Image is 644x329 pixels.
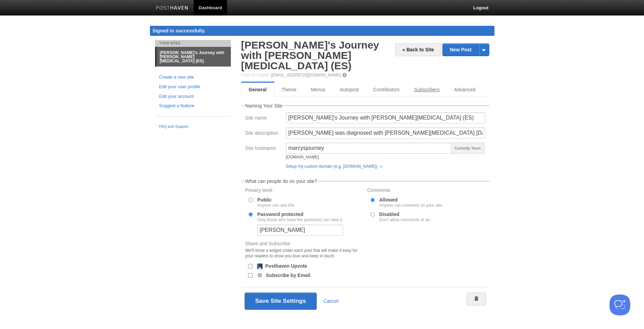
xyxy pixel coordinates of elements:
[447,83,483,96] a: Advanced
[159,74,227,81] a: Create a new site
[159,83,227,91] a: Edit your user profile
[286,164,382,169] a: Setup my custom domain (e.g. [DOMAIN_NAME]) »
[241,83,274,96] a: General
[241,73,270,77] span: Post by Email
[156,6,188,11] img: Posthaven-bar
[395,43,441,56] a: « Back to Site
[245,131,282,137] label: Site description
[257,212,343,222] label: Password protected
[257,197,296,207] label: Public
[244,103,284,108] legend: Naming Your Site
[245,248,363,259] div: We'll show a widget under each post that will make it easy for your readers to show you love and ...
[286,155,452,159] div: [DOMAIN_NAME]
[451,143,484,154] span: Currently Yours
[245,292,317,310] button: Save Site Settings
[367,188,485,194] label: Comments
[159,93,227,100] a: Edit your account
[379,212,431,222] label: Disabled
[265,264,307,268] label: Posthaven Upvote
[155,40,231,47] li: Your Sites
[366,83,407,96] a: Contributors
[150,26,494,36] div: Signed in successfully.
[379,218,431,222] div: Don't allow comments at all.
[244,179,318,184] legend: What can people do on your site?
[266,273,310,278] label: Subscribe by Email
[245,188,363,194] label: Privacy level
[407,83,447,96] a: Subscribers
[257,203,296,207] div: Anyone can see this.
[159,124,227,130] a: FAQ and Support
[245,146,282,152] label: Site hostname
[610,295,630,315] iframe: Help Scout Beacon - Open
[333,83,366,96] a: Autopost
[241,39,379,71] a: [PERSON_NAME]'s Journey with [PERSON_NAME][MEDICAL_DATA] (ES)
[443,44,489,56] a: New Post
[257,218,343,222] div: Only those who have the password can view it.
[379,203,443,207] div: Anyone can comment on your site.
[159,102,227,110] a: Suggest a feature
[245,115,282,122] label: Site name
[271,73,341,78] a: [EMAIL_ADDRESS][DOMAIN_NAME]
[245,241,363,260] label: Share and Subscribe
[156,47,231,66] a: [PERSON_NAME]'s Journey with [PERSON_NAME][MEDICAL_DATA] (ES)
[379,197,443,207] label: Allowed
[324,298,339,304] a: Cancel
[304,83,333,96] a: Menus
[274,83,304,96] a: Theme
